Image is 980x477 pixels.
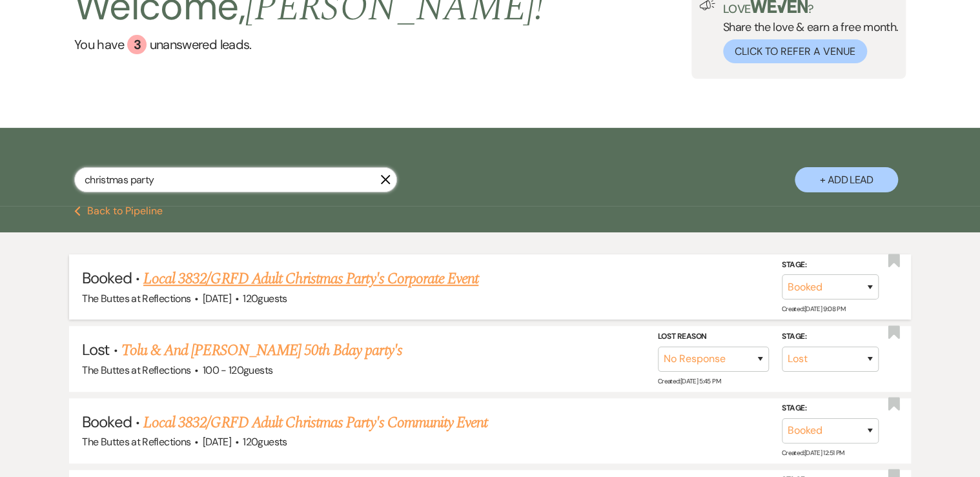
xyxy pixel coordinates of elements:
input: Search by name, event date, email address or phone number [74,167,397,192]
label: Lost Reason [658,330,769,344]
a: You have 3 unanswered leads. [74,35,544,54]
span: Created: [DATE] 5:45 PM [658,377,720,385]
label: Stage: [782,258,879,272]
span: Booked [82,268,131,288]
a: Local 3832/GRFD Adult Christmas Party's Corporate Event [143,267,478,290]
span: 120 guests [243,435,287,449]
span: The Buttes at Reflections [82,292,190,305]
span: The Buttes at Reflections [82,363,190,377]
a: Tolu & And [PERSON_NAME] 50th Bday party's [121,339,402,362]
span: Booked [82,412,131,432]
label: Stage: [782,330,879,344]
label: Stage: [782,401,879,416]
span: Lost [82,340,109,360]
span: [DATE] [203,435,231,449]
span: The Buttes at Reflections [82,435,190,449]
span: 100 - 120 guests [203,363,272,377]
button: Click to Refer a Venue [723,39,867,63]
button: + Add Lead [795,167,898,192]
span: 120 guests [243,292,287,305]
span: [DATE] [203,292,231,305]
span: Created: [DATE] 9:08 PM [782,305,845,313]
a: Local 3832/GRFD Adult Christmas Party's Community Event [143,411,487,434]
div: 3 [127,35,147,54]
span: Created: [DATE] 12:51 PM [782,449,844,457]
button: Back to Pipeline [74,206,163,216]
